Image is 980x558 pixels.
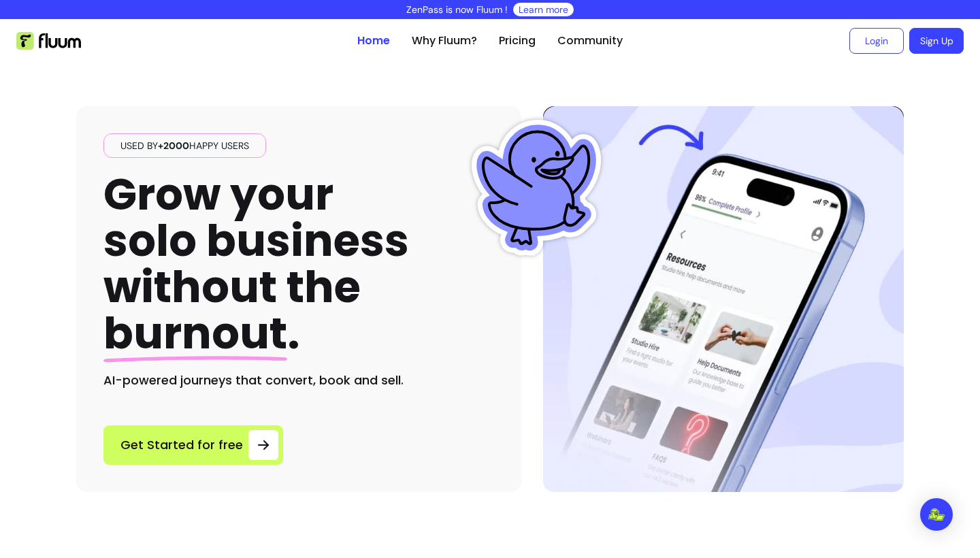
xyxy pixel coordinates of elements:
[849,28,904,54] a: Login
[103,171,409,357] h1: Grow your solo business without the .
[920,498,953,531] div: Open Intercom Messenger
[103,303,287,363] span: burnout
[499,33,536,49] a: Pricing
[406,3,508,16] p: ZenPass is now Fluum !
[103,425,283,465] a: Get Started for free
[103,371,494,390] h2: AI-powered journeys that convert, book and sell.
[16,32,81,50] img: Fluum Logo
[115,139,255,152] span: Used by happy users
[557,33,623,49] a: Community
[412,33,477,49] a: Why Fluum?
[468,120,604,256] img: Fluum Duck sticker
[519,3,568,16] a: Learn more
[909,28,964,54] a: Sign Up
[120,436,243,455] span: Get Started for free
[158,139,189,152] span: +2000
[543,106,904,492] img: Hero
[357,33,390,49] a: Home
